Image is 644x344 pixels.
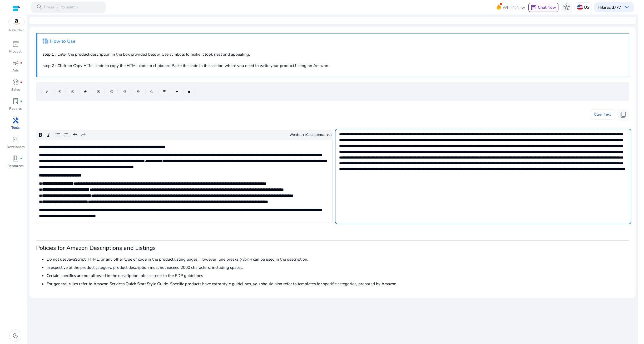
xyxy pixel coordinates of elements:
span: ② [110,89,113,94]
button: ✔ [41,88,53,96]
span: hub [563,4,570,11]
label: 1358 [324,133,331,137]
a: donut_smallfiber_manual_recordSales [6,78,25,97]
span: dark_mode [12,332,19,339]
button: ③ [119,88,131,96]
span: fiber_manual_record [20,157,22,160]
span: fiber_manual_record [20,62,22,64]
li: Certain specifics are not allowed in the description, please refer to the PDP guidelines [47,273,629,279]
span: handyman [12,117,19,124]
li: Irrespective of the product category, product description must not exceed 2000 characters, includ... [47,264,629,270]
div: Words: Characters: [290,132,331,138]
button: ® [67,88,78,96]
b: step 1 [43,51,54,57]
img: amazon.svg [9,17,24,26]
div: Rich Text Editor. Editing area: main. Press Alt+0 for help. [36,140,333,223]
a: campaignfiber_manual_recordAds [6,59,25,78]
span: ⚠ [150,89,153,94]
span: Clear Text [594,109,611,120]
span: ★ [84,89,87,94]
a: handymanTools [6,116,25,135]
span: search [36,4,43,11]
button: ™ [158,88,170,96]
span: fiber_manual_record [20,100,22,103]
span: ④ [136,89,140,94]
a: lab_profilefiber_manual_recordReports [6,97,25,116]
span: Chat Now [538,4,556,10]
p: Marketplace [9,28,24,32]
button: ① [93,88,105,96]
span: ③ [123,89,127,94]
p: : Click on Copy HTML code to copy the HTML code to clipboard.Paste the code in the section where ... [43,63,623,69]
button: content_copy [617,109,629,121]
b: kiracid777 [602,4,621,10]
button: ◆ [184,88,195,96]
span: chat [531,5,537,11]
div: Editor toolbar [36,130,333,140]
span: book_4 [12,155,19,162]
span: donut_small [12,79,19,86]
a: inventory_2Product [6,40,25,59]
button: ★ [80,88,91,96]
button: © [54,88,66,96]
h4: How to Use [50,39,75,44]
span: ① [97,89,100,94]
li: For general rules refer to Amazon Services Quick Start Style Guide. Specific products have extra ... [47,281,629,287]
span: © [58,89,61,94]
span: / [55,4,60,11]
span: code_blocks [12,136,19,143]
img: us.svg [577,4,583,10]
span: content_copy [620,111,627,118]
b: step 2 [43,63,54,68]
span: inventory_2 [12,41,19,47]
p: Developers [7,145,24,150]
button: chatChat Now [528,3,558,12]
span: ◆ [188,89,191,94]
p: Sales [11,87,20,93]
a: code_blocksDevelopers [6,135,25,154]
span: ♥ [176,89,178,94]
button: ⚠ [145,88,157,96]
p: Reports [9,106,22,112]
span: ® [71,89,74,94]
button: hub [561,2,572,13]
span: ✔ [46,89,49,94]
p: Product [9,49,22,54]
button: Clear Text [590,109,615,120]
p: Tools [11,125,19,131]
span: What's New [503,3,525,12]
li: Do not use JavaScript, HTML, or any other type of code in the product listing pages. However, lin... [47,256,629,262]
p: Hi [598,5,621,9]
label: 211 [300,133,306,137]
h3: Policies for Amazon Descriptions and Listings [36,245,629,251]
span: ™ [163,89,166,94]
a: book_4fiber_manual_recordResources [6,154,25,173]
span: keyboard_arrow_down [623,4,630,11]
span: campaign [12,60,19,67]
button: ④ [132,88,144,96]
p: Ads [12,68,19,73]
span: lab_profile [12,98,19,105]
p: US [584,3,589,12]
p: Press to search [44,4,78,11]
p: : Enter the product description in the box provided below. Use symbols to make it look neat and a... [43,51,623,57]
button: ② [106,88,118,96]
button: ♥ [172,88,182,96]
p: Resources [7,164,23,169]
span: fiber_manual_record [20,81,22,84]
